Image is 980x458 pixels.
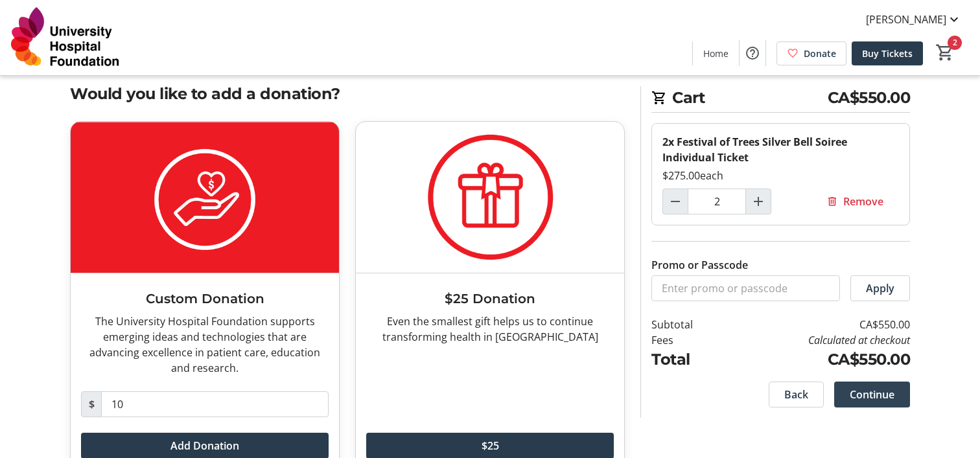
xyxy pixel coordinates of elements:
button: Continue [834,382,910,407]
td: CA$550.00 [727,317,910,332]
td: Subtotal [651,317,727,332]
span: Apply [866,281,894,296]
a: Donate [776,41,846,65]
td: Calculated at checkout [727,332,910,348]
td: CA$550.00 [727,348,910,371]
span: [PERSON_NAME] [866,12,946,27]
span: Back [784,387,808,402]
span: Donate [804,47,836,60]
h2: Would you like to add a donation? [70,82,625,106]
span: Add Donation [170,438,239,453]
button: Increment by one [746,189,771,214]
div: The University Hospital Foundation supports emerging ideas and technologies that are advancing ex... [81,314,329,376]
button: Remove [811,189,899,214]
label: Promo or Passcode [651,257,748,273]
img: $25 Donation [356,122,624,273]
span: Remove [843,194,883,209]
img: University Hospital Foundation's Logo [8,5,123,70]
a: Home [693,41,739,65]
div: Even the smallest gift helps us to continue transforming health in [GEOGRAPHIC_DATA] [366,314,614,345]
span: $ [81,391,102,417]
h2: Cart [651,86,910,113]
button: Decrement by one [663,189,688,214]
input: Festival of Trees Silver Bell Soiree Individual Ticket Quantity [688,189,746,214]
button: Cart [933,41,957,64]
button: Help [740,40,765,66]
input: Donation Amount [101,391,329,417]
div: 2x Festival of Trees Silver Bell Soiree Individual Ticket [662,134,899,165]
h3: $25 Donation [366,289,614,308]
a: Buy Tickets [852,41,923,65]
span: Continue [850,387,894,402]
td: Fees [651,332,727,348]
span: Home [703,47,729,60]
img: Custom Donation [71,122,339,273]
span: Buy Tickets [862,47,913,60]
button: Back [769,382,824,407]
button: [PERSON_NAME] [856,9,972,30]
button: Apply [850,275,910,301]
input: Enter promo or passcode [651,275,840,301]
td: Total [651,348,727,371]
span: $25 [482,438,499,453]
span: CA$550.00 [828,86,911,109]
h3: Custom Donation [81,289,329,308]
div: $275.00 each [662,168,899,183]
